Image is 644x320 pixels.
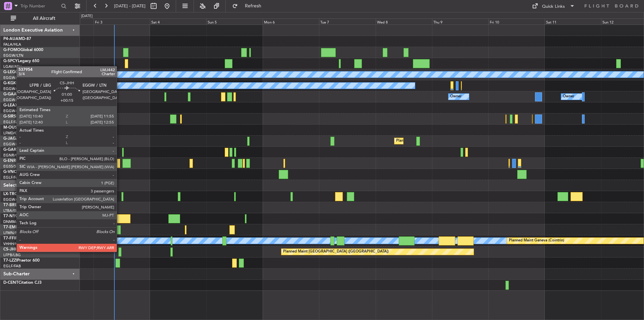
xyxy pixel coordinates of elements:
[206,18,263,25] div: Sun 5
[396,136,502,146] div: Planned Maint [GEOGRAPHIC_DATA] ([GEOGRAPHIC_DATA])
[3,203,46,207] a: T7-BREChallenger 604
[3,115,42,119] a: G-SIRSCitation Excel
[376,18,432,25] div: Wed 8
[3,120,21,125] a: EGLF/FAB
[3,241,23,246] a: VHHH/HKG
[3,103,55,107] a: G-LEAXCessna Citation XLS
[3,281,42,285] a: D-CENTCitation CJ3
[3,230,23,235] a: LFMN/NCE
[3,81,19,85] span: G-KGKG
[3,108,23,113] a: EGGW/LTN
[3,159,42,163] a: G-ENRGPraetor 600
[3,126,19,130] span: M-OUSE
[283,247,389,257] div: Planned Maint [GEOGRAPHIC_DATA] ([GEOGRAPHIC_DATA])
[3,225,16,229] span: T7-EMI
[3,92,59,96] a: G-GAALCessna Citation XLS+
[94,18,150,25] div: Fri 3
[3,70,39,74] a: G-LEGCLegacy 600
[542,3,565,10] div: Quick Links
[3,115,16,119] span: G-SIRS
[545,18,601,25] div: Sat 11
[3,259,17,263] span: T7-LZZI
[529,1,578,11] button: Quick Links
[3,64,21,69] a: LGAV/ATH
[3,92,19,96] span: G-GAAL
[81,13,93,19] div: [DATE]
[3,37,31,41] a: P4-AUAMD-87
[3,48,43,52] a: G-FOMOGlobal 6000
[3,137,19,141] span: G-JAGA
[3,170,20,174] span: G-VNOR
[3,164,21,169] a: EGSS/STN
[319,18,375,25] div: Tue 7
[3,86,23,91] a: EGGW/LTN
[432,18,488,25] div: Thu 9
[3,42,21,47] a: FALA/HLA
[563,92,574,102] div: Owner
[3,192,18,196] span: LX-TRO
[3,103,18,107] span: G-LEAX
[509,236,564,246] div: Planned Maint Geneva (Cointrin)
[3,148,19,152] span: G-GARE
[3,203,17,207] span: T7-BRE
[3,253,21,258] a: LFPB/LBG
[3,219,24,224] a: DNMM/LOS
[450,92,462,102] div: Owner
[3,197,23,202] a: EGGW/LTN
[3,81,41,85] a: G-KGKGLegacy 600
[3,37,18,41] span: P4-AUA
[3,70,18,74] span: G-LEGC
[3,131,23,136] a: LFMD/CEQ
[3,59,39,63] a: G-SPCYLegacy 650
[488,18,545,25] div: Fri 10
[263,18,319,25] div: Mon 6
[3,148,59,152] a: G-GARECessna Citation XLS+
[229,1,269,11] button: Refresh
[3,208,18,213] a: LTBA/ISL
[3,264,21,269] a: EGLF/FAB
[150,18,206,25] div: Sat 4
[3,97,23,102] a: EGGW/LTN
[3,247,41,252] a: CS-JHHGlobal 6000
[20,1,59,11] input: Trip Number
[3,175,21,180] a: EGLF/FAB
[3,48,20,52] span: G-FOMO
[3,236,34,240] a: T7-FFIFalcon 7X
[3,153,23,158] a: EGNR/CEG
[3,137,42,141] a: G-JAGAPhenom 300
[3,192,39,196] a: LX-TROLegacy 650
[3,236,15,240] span: T7-FFI
[3,225,44,229] a: T7-EMIHawker 900XP
[3,53,23,58] a: EGGW/LTN
[3,214,22,218] span: T7-N1960
[3,159,19,163] span: G-ENRG
[114,3,146,9] span: [DATE] - [DATE]
[3,170,49,174] a: G-VNORChallenger 650
[17,16,71,21] span: All Aircraft
[3,142,23,147] a: EGGW/LTN
[3,247,18,252] span: CS-JHH
[3,259,40,263] a: T7-LZZIPraetor 600
[3,59,18,63] span: G-SPCY
[3,75,23,80] a: EGGW/LTN
[3,214,44,218] a: T7-N1960Legacy 650
[3,281,18,285] span: D-CENT
[7,13,73,24] button: All Aircraft
[239,4,267,8] span: Refresh
[3,126,52,130] a: M-OUSECitation Mustang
